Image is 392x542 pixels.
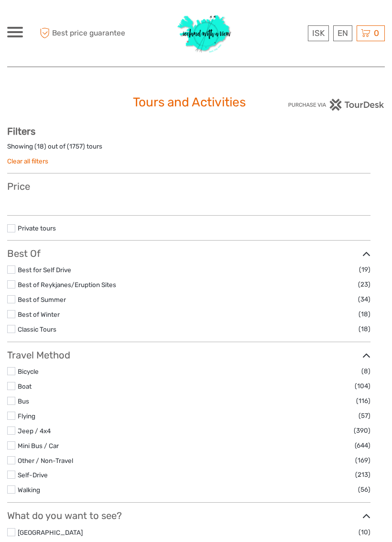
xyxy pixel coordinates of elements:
[18,296,66,303] a: Best of Summer
[69,142,83,151] label: 1757
[358,279,370,290] span: (23)
[355,455,370,466] span: (169)
[355,381,370,392] span: (104)
[18,382,32,390] a: Boat
[18,457,73,464] a: Other / Non-Travel
[358,484,370,495] span: (56)
[372,28,381,38] span: 0
[288,99,385,111] img: PurchaseViaTourDesk.png
[133,95,259,110] h1: Tours and Activities
[7,248,370,259] h3: Best Of
[18,325,56,333] a: Classic Tours
[358,294,370,305] span: (34)
[312,28,325,38] span: ISK
[7,126,35,137] strong: Filters
[359,323,370,334] span: (18)
[18,224,56,232] a: Private tours
[18,266,71,274] a: Best for Self Drive
[361,366,370,377] span: (8)
[18,427,51,435] a: Jeep / 4x4
[37,25,125,41] span: Best price guarantee
[355,469,370,480] span: (213)
[18,486,40,494] a: Walking
[355,440,370,451] span: (644)
[359,309,370,320] span: (18)
[359,527,370,538] span: (10)
[18,471,48,479] a: Self-Drive
[18,311,60,318] a: Best of Winter
[7,510,370,521] h3: What do you want to see?
[18,412,35,420] a: Flying
[359,264,370,275] span: (19)
[37,142,44,151] label: 18
[173,10,236,57] img: 1077-ca632067-b948-436b-9c7a-efe9894e108b_logo_big.jpg
[18,529,83,536] a: [GEOGRAPHIC_DATA]
[7,142,370,157] div: Showing ( ) out of ( ) tours
[7,181,370,192] h3: Price
[359,410,370,421] span: (57)
[7,349,370,361] h3: Travel Method
[18,368,39,375] a: Bicycle
[356,395,370,406] span: (116)
[18,281,116,288] a: Best of Reykjanes/Eruption Sites
[18,442,59,450] a: Mini Bus / Car
[354,425,370,436] span: (390)
[333,25,352,41] div: EN
[18,397,29,405] a: Bus
[7,157,48,165] a: Clear all filters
